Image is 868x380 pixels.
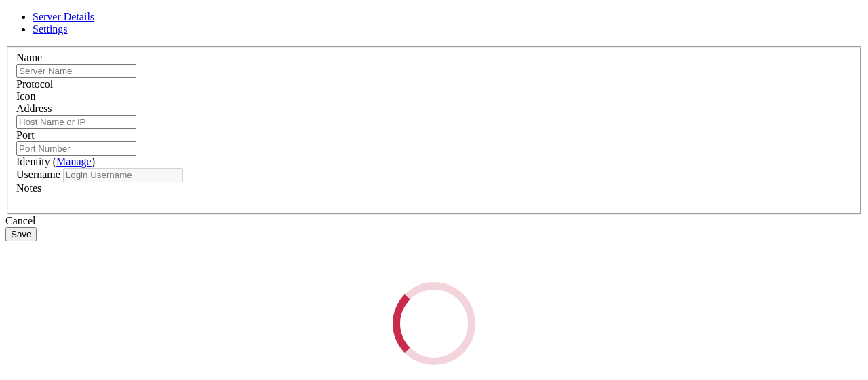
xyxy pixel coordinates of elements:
[5,51,692,63] x-row: * Documentation: [URL][DOMAIN_NAME]
[56,156,92,167] a: Manage
[5,17,692,29] x-row: root@[TECHNICAL_ID]'s password:
[16,64,136,78] input: Server Name
[5,107,692,119] x-row: not required on a system that users do not log into.
[5,28,692,39] x-row: Welcome to Ubuntu 22.04.2 LTS (GNU/Linux 5.15.0-152-generic x86_64)
[16,90,35,102] label: Icon
[5,215,863,227] div: Cancel
[5,153,692,165] x-row: root@homeless-cock:~#
[33,11,94,22] a: Server Details
[16,103,52,114] label: Address
[16,52,42,63] label: Name
[5,63,692,74] x-row: * Management: [URL][DOMAIN_NAME]
[5,5,692,17] x-row: Access denied
[16,156,95,167] label: Identity
[132,153,137,165] div: (22, 13)
[16,129,35,141] label: Port
[53,156,95,167] span: ( )
[5,142,692,154] x-row: Last login: [DATE]
[16,182,41,194] label: Notes
[5,227,37,241] button: Save
[16,141,136,156] input: Port Number
[33,23,68,35] a: Settings
[16,115,136,129] input: Host Name or IP
[16,169,60,180] label: Username
[16,78,53,90] label: Protocol
[5,73,692,85] x-row: * Support: [URL][DOMAIN_NAME]
[389,278,479,368] div: Loading...
[5,97,692,108] x-row: This system has been minimized by removing packages and content that are
[63,168,183,182] input: Login Username
[5,131,692,142] x-row: To restore this content, you can run the 'unminimize' command.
